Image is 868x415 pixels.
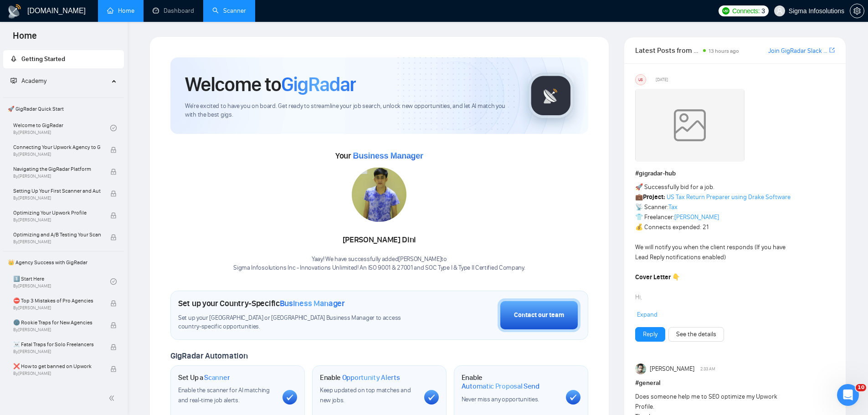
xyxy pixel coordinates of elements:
span: lock [110,344,117,350]
span: Expand [637,311,657,318]
a: searchScanner [212,7,246,15]
span: Academy [10,77,46,85]
span: Setting Up Your First Scanner and Auto-Bidder [13,186,101,195]
span: Getting Started [21,55,65,63]
a: Welcome to GigRadarBy[PERSON_NAME] [13,118,110,138]
span: GigRadar Automation [170,351,247,361]
span: 🌚 Rookie Traps for New Agencies [13,318,101,327]
a: Reply [643,329,657,339]
span: Latest Posts from the GigRadar Community [635,45,700,56]
span: Business Manager [353,151,423,160]
h1: Welcome to [185,72,356,97]
span: By [PERSON_NAME] [13,327,101,333]
button: Reply [635,327,665,342]
span: 2:33 AM [700,365,715,373]
button: See the details [668,327,724,342]
span: Connecting Your Upwork Agency to GigRadar [13,143,101,152]
a: export [829,46,835,55]
span: check-circle [110,125,117,131]
span: GigRadar [281,72,356,97]
span: lock [110,190,117,197]
li: Getting Started [3,50,124,68]
a: [PERSON_NAME] [674,213,719,221]
button: setting [850,4,864,18]
h1: # general [635,378,835,388]
span: Business Manager [280,298,345,308]
img: logo [7,4,22,19]
span: Connects: [732,6,760,16]
h1: Enable [320,373,400,382]
span: 13 hours ago [709,48,739,54]
span: lock [110,169,117,175]
span: [PERSON_NAME] [650,364,694,374]
a: Tax [668,203,678,211]
div: Contact our team [514,310,564,320]
span: Navigating the GigRadar Platform [13,164,101,174]
span: lock [110,234,117,241]
span: By [PERSON_NAME] [13,305,101,311]
span: user [776,8,783,14]
span: By [PERSON_NAME] [13,371,101,376]
h1: Set up your Country-Specific [178,298,345,308]
span: [DATE] [656,76,668,84]
iframe: Intercom live chat [837,384,859,406]
span: rocket [10,56,17,62]
img: weqQh+iSagEgQAAAABJRU5ErkJggg== [635,89,745,162]
span: By [PERSON_NAME] [13,349,101,354]
span: By [PERSON_NAME] [13,239,101,245]
span: lock [110,300,117,307]
img: Shuban Ali [635,364,646,374]
span: 🚀 GigRadar Quick Start [4,100,123,118]
span: setting [850,7,864,15]
div: Yaay! We have successfully added [PERSON_NAME] to [233,255,525,272]
span: fund-projection-screen [10,77,17,84]
strong: Project: [643,193,665,201]
span: Optimizing Your Upwork Profile [13,208,101,217]
img: gigradar-logo.png [528,73,574,118]
span: We're excited to have you on board. Get ready to streamline your job search, unlock new opportuni... [185,102,514,119]
span: double-left [108,394,118,403]
h1: Set Up a [178,373,230,382]
span: By [PERSON_NAME] [13,195,101,201]
span: export [829,46,835,54]
a: Join GigRadar Slack Community [768,46,827,56]
img: 1700136780251-IMG-20231106-WA0046.jpg [352,167,406,222]
button: Contact our team [498,298,580,332]
span: Scanner [204,373,230,382]
span: lock [110,147,117,153]
a: See the details [676,329,716,339]
span: ⛔ Top 3 Mistakes of Pro Agencies [13,296,101,305]
span: By [PERSON_NAME] [13,174,101,179]
span: Home [5,29,44,48]
p: Sigma Infosolutions Inc - Innovations Unlimited! An ISO 9001 & 27001 and SOC Type I & Type II Cer... [233,264,525,272]
span: check-circle [110,278,117,285]
span: Enable the scanner for AI matching and real-time job alerts. [178,386,270,404]
span: Academy [21,77,46,85]
span: ☠️ Fatal Traps for Solo Freelancers [13,340,101,349]
span: Never miss any opportunities. [462,395,539,403]
span: lock [110,212,117,219]
span: Opportunity Alerts [342,373,400,382]
div: [PERSON_NAME] Dini [233,232,525,248]
span: By [PERSON_NAME] [13,217,101,223]
span: lock [110,322,117,328]
a: US Tax Return Preparer using Drake Software [667,193,791,201]
a: homeHome [107,7,134,15]
span: Your [335,151,423,161]
span: Set up your [GEOGRAPHIC_DATA] or [GEOGRAPHIC_DATA] Business Manager to access country-specific op... [178,314,420,331]
strong: Cover Letter 👇 [635,273,680,281]
span: 👑 Agency Success with GigRadar [4,253,123,272]
span: 3 [761,6,765,16]
span: lock [110,366,117,372]
img: upwork-logo.png [722,7,729,15]
span: Automatic Proposal Send [462,382,539,391]
span: Optimizing and A/B Testing Your Scanner for Better Results [13,230,101,239]
a: setting [850,7,864,15]
span: By [PERSON_NAME] [13,152,101,157]
span: ❌ How to get banned on Upwork [13,362,101,371]
a: dashboardDashboard [153,7,194,15]
a: 1️⃣ Start HereBy[PERSON_NAME] [13,272,110,292]
h1: Enable [462,373,559,391]
div: US [636,75,646,85]
span: 10 [856,384,866,391]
